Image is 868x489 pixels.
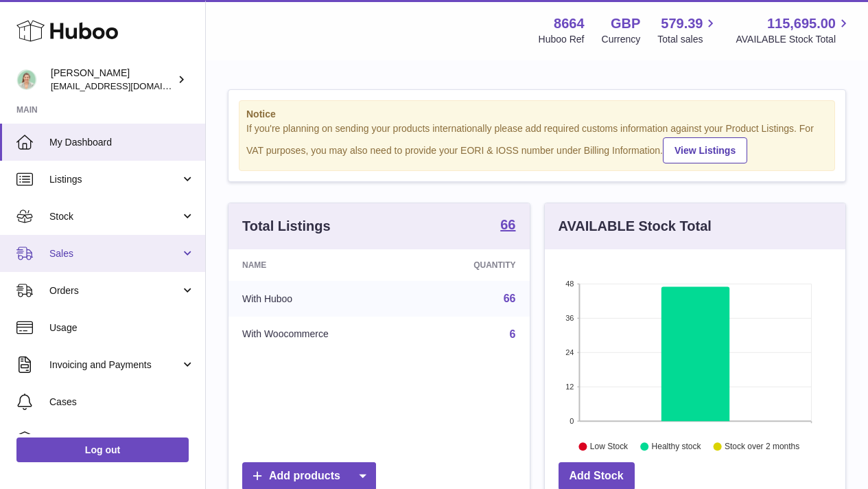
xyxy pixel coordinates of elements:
th: Quantity [415,249,529,281]
td: With Woocommerce [228,317,415,352]
strong: Notice [246,108,828,121]
th: Name [228,249,415,281]
span: Usage [49,321,195,334]
span: Orders [49,284,180,297]
div: Currency [602,33,641,46]
a: View Listings [663,137,747,163]
a: 6 [510,328,516,340]
a: Log out [16,437,189,462]
span: AVAILABLE Stock Total [736,33,852,46]
a: 66 [500,218,515,234]
span: Stock [49,210,180,223]
text: 36 [565,314,574,322]
a: 115,695.00 AVAILABLE Stock Total [736,14,852,46]
text: Low Stock [589,442,628,451]
text: 12 [565,383,574,391]
a: 66 [504,293,516,304]
span: [EMAIL_ADDRESS][DOMAIN_NAME] [51,80,202,91]
strong: 66 [500,218,515,231]
img: hello@thefacialcuppingexpert.com [16,69,37,90]
h3: AVAILABLE Stock Total [559,217,712,236]
span: 579.39 [661,14,703,33]
text: Stock over 2 months [725,442,799,451]
span: My Dashboard [49,136,195,149]
span: Total sales [657,33,718,46]
strong: 8664 [554,14,585,33]
text: 0 [570,417,574,425]
text: Healthy stock [651,442,701,451]
span: Channels [49,433,195,446]
div: If you're planning on sending your products internationally please add required customs informati... [246,122,828,163]
span: 115,695.00 [767,14,836,33]
div: Huboo Ref [539,33,585,46]
a: 579.39 Total sales [657,14,718,46]
span: Sales [49,247,180,260]
h3: Total Listings [242,217,331,236]
strong: GBP [611,14,640,33]
div: [PERSON_NAME] [51,67,174,93]
text: 48 [565,280,574,288]
span: Invoicing and Payments [49,359,180,372]
span: Cases [49,396,195,409]
td: With Huboo [228,281,415,317]
span: Listings [49,173,180,186]
text: 24 [565,348,574,356]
